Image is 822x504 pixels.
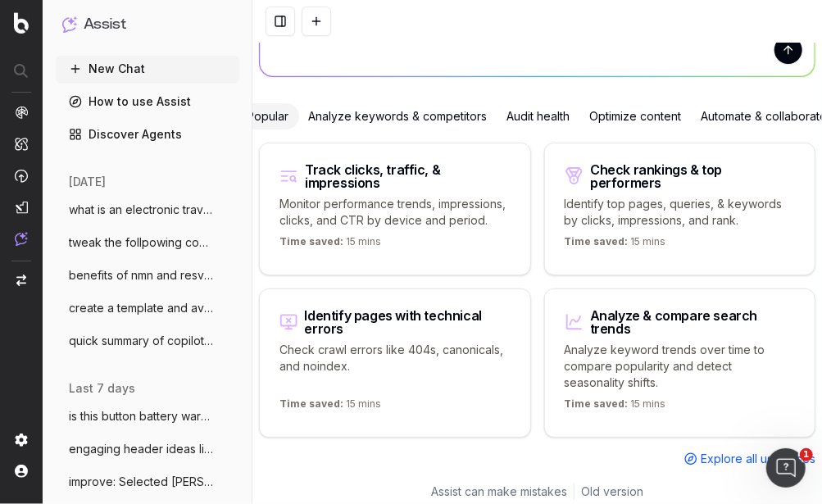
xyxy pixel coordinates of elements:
div: Analyze & compare search trends [590,309,795,335]
span: benefits of nmn and resveratrol for 53 y [69,267,213,284]
img: Studio [15,201,28,214]
img: Setting [15,434,28,447]
div: Audit health [497,103,580,129]
span: improve: Selected [PERSON_NAME] stores a [69,474,213,490]
iframe: Intercom live chat [766,448,806,488]
button: Assist [62,13,233,36]
span: quick summary of copilot create an agent [69,333,213,349]
img: Switch project [16,275,26,286]
span: create a template and average character [69,300,213,316]
span: tweak the follpowing content to reflect [69,234,213,251]
span: Time saved: [565,397,629,410]
p: Assist can make mistakes [431,484,567,500]
button: improve: Selected [PERSON_NAME] stores a [56,469,239,495]
span: is this button battery warning in line w [69,408,213,425]
button: quick summary of copilot create an agent [56,328,239,354]
span: last 7 days [69,380,135,397]
img: Botify logo [14,12,29,34]
img: Analytics [15,106,28,119]
button: tweak the follpowing content to reflect [56,229,239,256]
button: what is an electronic travel authority E [56,197,239,223]
button: benefits of nmn and resveratrol for 53 y [56,262,239,288]
img: Assist [62,16,77,32]
button: is this button battery warning in line w [56,403,239,429]
p: Monitor performance trends, impressions, clicks, and CTR by device and period. [279,196,511,229]
span: Explore all use cases [701,451,815,467]
a: How to use Assist [56,89,239,115]
img: Intelligence [15,137,28,151]
div: Track clicks, traffic, & impressions [305,163,510,189]
button: engaging header ideas like this: Discove [56,436,239,462]
a: Discover Agents [56,121,239,148]
div: Optimize content [580,103,692,129]
div: Identify pages with technical errors [305,309,511,335]
p: Check crawl errors like 404s, canonicals, and noindex. [279,342,511,391]
p: 15 mins [279,235,381,255]
span: Time saved: [279,397,343,410]
p: 15 mins [565,397,666,417]
span: engaging header ideas like this: Discove [69,441,213,457]
div: Check rankings & top performers [590,163,795,189]
h1: Assist [84,13,126,36]
p: Analyze keyword trends over time to compare popularity and detect seasonality shifts. [565,342,796,391]
span: what is an electronic travel authority E [69,202,213,218]
img: My account [15,465,28,478]
button: create a template and average character [56,295,239,321]
a: Explore all use cases [684,451,815,467]
img: Activation [15,169,28,183]
span: Time saved: [279,235,343,247]
button: New Chat [56,56,239,82]
p: Identify top pages, queries, & keywords by clicks, impressions, and rank. [565,196,796,229]
span: [DATE] [69,174,106,190]
span: Time saved: [565,235,629,247]
span: 1 [800,448,813,461]
p: 15 mins [279,397,381,417]
img: Assist [15,232,28,246]
div: Analyze keywords & competitors [299,103,497,129]
a: Old version [581,484,643,500]
div: Popular [238,103,299,129]
p: 15 mins [565,235,666,255]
